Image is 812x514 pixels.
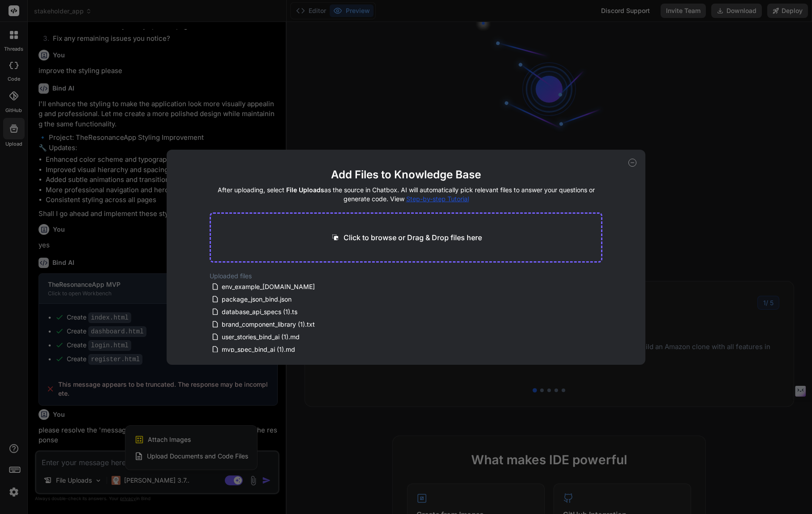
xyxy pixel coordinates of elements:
[221,319,316,330] span: brand_component_library (1).txt
[210,168,602,182] h2: Add Files to Knowledge Base
[221,307,298,317] span: database_api_specs (1).ts
[406,195,469,203] span: Step-by-step Tutorial
[221,281,316,292] span: env_example_[DOMAIN_NAME]
[221,344,296,355] span: mvp_spec_bind_ai (1).md
[344,232,482,243] p: Click to browse or Drag & Drop files here
[210,186,602,203] h4: After uploading, select as the source in Chatbox. AI will automatically pick relevant files to an...
[221,332,301,342] span: user_stories_bind_ai (1).md
[210,272,602,281] h2: Uploaded files
[286,186,324,194] span: File Uploads
[221,294,292,305] span: package_json_bind.json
